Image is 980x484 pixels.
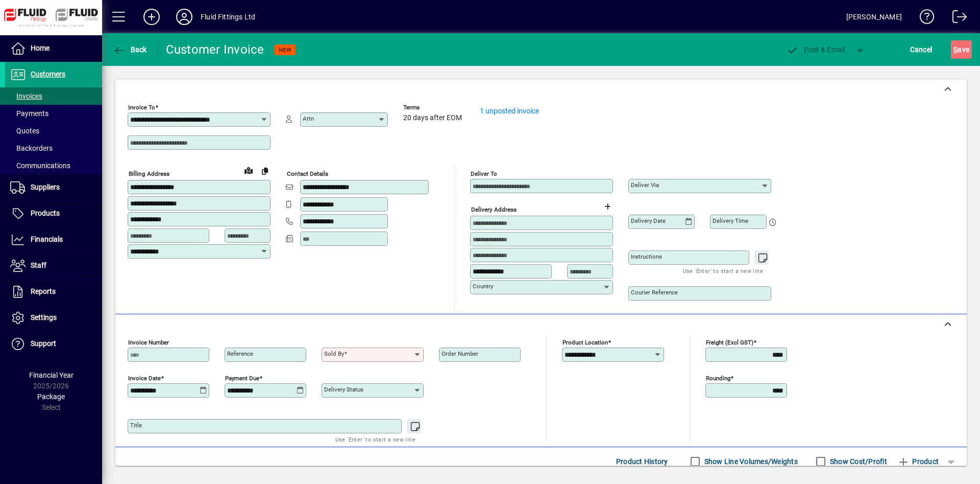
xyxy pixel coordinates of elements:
span: Back [113,45,147,54]
span: Product [897,453,939,470]
a: Logout [945,2,967,35]
button: Post & Email [781,40,850,59]
mat-label: Order number [442,350,478,357]
span: S [953,45,958,54]
a: Knowledge Base [912,2,935,35]
span: Customers [31,70,65,78]
mat-label: Invoice number [128,339,169,346]
span: Home [31,44,50,52]
a: View on map [240,162,257,178]
a: Reports [5,279,102,305]
span: Financials [31,235,63,243]
a: Support [5,331,102,357]
mat-label: Deliver To [471,170,497,177]
span: NEW [279,47,291,53]
span: Suppliers [31,183,60,191]
a: Communications [5,157,102,174]
mat-hint: Use 'Enter' to start a new line [683,265,763,276]
a: Financials [5,227,102,252]
button: Product History [612,452,672,471]
a: Settings [5,305,102,331]
button: Choose address [599,198,616,215]
mat-label: Delivery date [631,217,666,224]
span: Quotes [10,127,39,135]
mat-label: Product location [562,339,608,346]
mat-label: Title [130,422,142,429]
span: Terms [403,104,464,111]
span: Support [31,339,56,348]
span: Financial Year [29,371,73,379]
button: Add [135,8,168,26]
mat-label: Invoice To [128,104,155,111]
span: Payments [10,109,48,118]
span: Backorders [10,144,53,152]
button: Cancel [908,40,935,59]
mat-label: Rounding [706,375,730,382]
mat-label: Freight (excl GST) [706,339,753,346]
a: 1 unposted invoice [480,107,539,115]
div: Customer Invoice [166,41,264,58]
mat-label: Delivery status [324,386,363,393]
span: ost & Email [786,45,845,54]
a: Invoices [5,87,102,105]
a: Backorders [5,140,102,157]
a: Products [5,201,102,226]
mat-label: Instructions [631,253,662,260]
mat-label: Invoice date [128,375,161,382]
a: Payments [5,105,102,122]
button: Copy to Delivery address [257,163,273,179]
app-page-header-button: Back [102,40,158,59]
span: Staff [31,261,46,269]
mat-label: Delivery time [713,217,748,224]
a: Suppliers [5,175,102,200]
span: Package [37,393,65,401]
span: Invoices [10,92,42,100]
div: [PERSON_NAME] [846,9,902,25]
button: Back [110,40,150,59]
mat-label: Deliver via [631,181,659,189]
span: Communications [10,162,70,170]
button: Product [892,452,944,471]
a: Quotes [5,122,102,140]
label: Show Cost/Profit [828,456,887,467]
span: Settings [31,313,57,321]
mat-label: Attn [303,115,314,122]
a: Home [5,36,102,61]
mat-label: Courier Reference [631,289,678,296]
div: Fluid Fittings Ltd [201,9,255,25]
a: Staff [5,253,102,279]
mat-label: Sold by [324,350,344,357]
button: Save [951,40,972,59]
mat-label: Country [473,283,493,290]
span: Products [31,209,60,217]
button: Profile [168,8,201,26]
span: Reports [31,287,56,295]
mat-label: Payment due [225,375,259,382]
span: Product History [616,453,668,470]
mat-label: Reference [227,350,253,357]
span: Cancel [910,41,933,58]
span: ave [953,41,969,58]
label: Show Line Volumes/Weights [702,456,798,467]
span: 20 days after EOM [403,114,462,122]
mat-hint: Use 'Enter' to start a new line [335,433,415,445]
span: P [804,45,808,54]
